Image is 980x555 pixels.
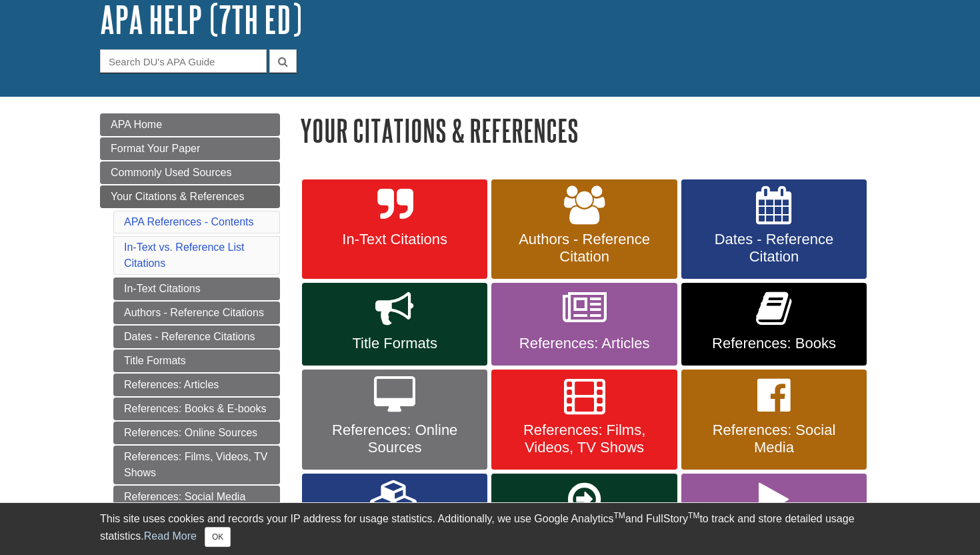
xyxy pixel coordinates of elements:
[613,511,625,520] sup: TM
[691,335,857,352] span: References: Books
[501,231,667,265] span: Authors - Reference Citation
[111,119,162,130] span: APA Home
[113,374,280,396] a: References: Articles
[501,422,667,456] span: References: Films, Videos, TV Shows
[691,422,857,456] span: References: Social Media
[312,231,477,248] span: In-Text Citations
[113,302,280,324] a: Authors - Reference Citations
[491,179,677,280] a: Authors - Reference Citation
[100,185,280,208] a: Your Citations & References
[111,191,244,202] span: Your Citations & References
[113,398,280,420] a: References: Books & E-books
[501,335,667,352] span: References: Articles
[144,530,197,542] a: Read More
[100,137,280,160] a: Format Your Paper
[681,370,867,470] a: References: Social Media
[688,511,699,520] sup: TM
[691,231,857,265] span: Dates - Reference Citation
[681,179,867,280] a: Dates - Reference Citation
[113,446,280,484] a: References: Films, Videos, TV Shows
[111,143,200,154] span: Format Your Paper
[312,335,477,352] span: Title Formats
[100,49,267,73] input: Search DU's APA Guide
[491,283,677,366] a: References: Articles
[100,113,280,136] a: APA Home
[312,422,477,456] span: References: Online Sources
[100,511,880,547] div: This site uses cookies and records your IP address for usage statistics. Additionally, we use Goo...
[113,277,280,300] a: In-Text Citations
[113,486,280,508] a: References: Social Media
[124,241,245,269] a: In-Text vs. Reference List Citations
[111,167,231,178] span: Commonly Used Sources
[300,113,880,147] h1: Your Citations & References
[124,216,253,227] a: APA References - Contents
[302,179,487,280] a: In-Text Citations
[113,326,280,348] a: Dates - Reference Citations
[302,370,487,470] a: References: Online Sources
[100,161,280,184] a: Commonly Used Sources
[113,350,280,372] a: Title Formats
[302,283,487,366] a: Title Formats
[205,527,231,547] button: Close
[681,283,867,366] a: References: Books
[491,370,677,470] a: References: Films, Videos, TV Shows
[113,422,280,444] a: References: Online Sources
